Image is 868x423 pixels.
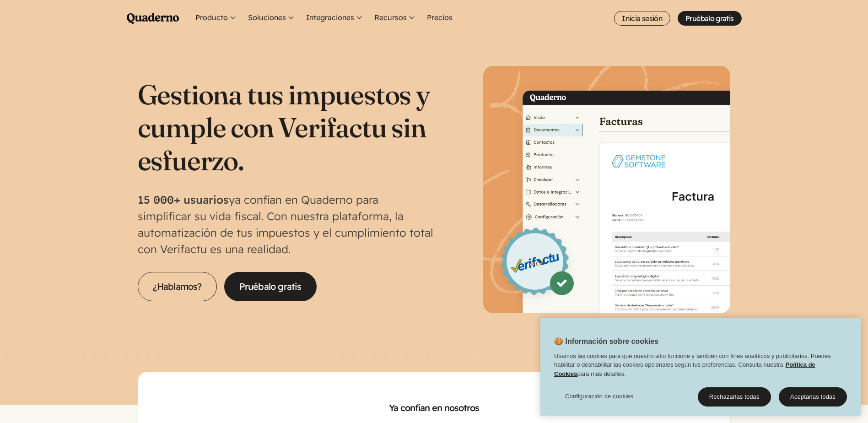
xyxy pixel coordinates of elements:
button: Aceptarlas todas [779,387,847,407]
img: Interfaz de Quaderno mostrando la página Factura con el distintivo Verifactu [483,66,730,313]
h2: 🍪 Información sobre cookies [540,336,658,352]
a: Política de Cookies [554,361,815,377]
h2: Ya confían en nosotros [153,401,716,414]
p: ya confían en Quaderno para simplificar su vida fiscal. Con nuestra plataforma, la automatización... [138,191,434,257]
div: Cookie banner [540,318,861,416]
div: Usamos las cookies para que nuestro sitio funcione y también con fines analíticos y publicitarios... [540,352,861,383]
a: Inicia sesión [614,11,670,26]
h1: Gestiona tus impuestos y cumple con Verifactu sin esfuerzo. [138,78,434,177]
button: Configuración de cookies [554,387,644,406]
a: Pruébalo gratis [678,11,741,26]
a: Pruébalo gratis [224,272,317,301]
div: 🍪 Información sobre cookies [540,318,861,416]
a: ¿Hablamos? [138,272,217,301]
button: Rechazarlas todas [698,387,771,407]
strong: 15 000+ usuarios [138,193,229,206]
